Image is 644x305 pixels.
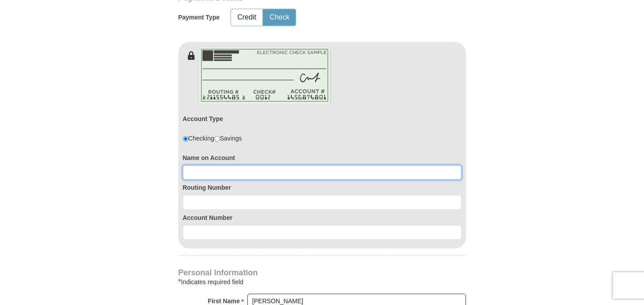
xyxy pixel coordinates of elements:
label: Account Type [183,114,224,123]
div: Indicates required field [178,277,466,287]
img: check-en.png [198,47,331,105]
label: Account Number [183,213,462,222]
button: Check [263,9,296,26]
h5: Payment Type [178,14,220,21]
button: Credit [231,9,262,26]
label: Routing Number [183,183,462,192]
label: Name on Account [183,153,462,162]
h4: Personal Information [178,269,466,276]
div: Checking Savings [183,134,242,143]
